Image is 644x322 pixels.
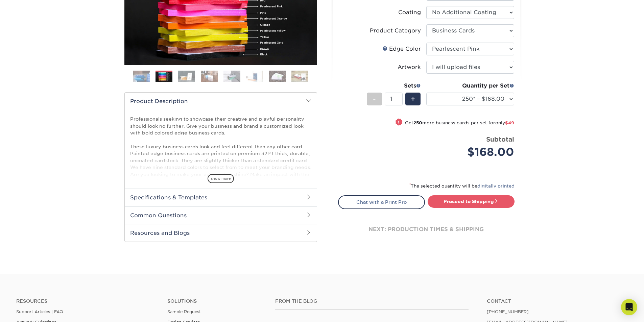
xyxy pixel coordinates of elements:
[431,144,514,160] div: $168.00
[201,70,218,82] img: Business Cards 04
[125,189,317,206] h2: Specifications & Templates
[373,94,376,104] span: -
[156,72,172,82] img: Business Cards 02
[125,224,317,242] h2: Resources and Blogs
[125,206,317,224] h2: Common Questions
[338,195,425,209] a: Chat with a Print Pro
[370,27,421,35] div: Product Category
[495,120,514,125] span: only
[130,116,311,246] p: Professionals seeking to showcase their creative and playful personality should look no further. ...
[16,309,63,314] a: Support Articles | FAQ
[223,70,240,82] img: Business Cards 05
[398,8,421,17] div: Coating
[16,298,157,304] h4: Resources
[486,135,514,143] strong: Subtotal
[398,63,421,71] div: Artwork
[487,309,529,314] a: [PHONE_NUMBER]
[133,68,150,85] img: Business Cards 01
[426,82,514,90] div: Quantity per Set
[275,298,469,304] h4: From the Blog
[167,298,265,304] h4: Solutions
[477,183,515,189] a: digitally printed
[367,82,421,90] div: Sets
[167,309,201,314] a: Sample Request
[269,70,286,82] img: Business Cards 07
[208,174,234,183] span: show more
[125,93,317,110] h2: Product Description
[505,120,514,125] span: $49
[382,45,421,53] div: Edge Color
[246,70,263,82] img: Business Cards 06
[413,120,422,125] strong: 250
[428,195,515,207] a: Proceed to Shipping
[178,70,195,82] img: Business Cards 03
[291,70,308,82] img: Business Cards 08
[405,120,514,127] small: Get more business cards per set for
[409,183,515,189] small: The selected quantity will be
[338,209,515,250] div: next: production times & shipping
[398,119,400,126] span: !
[621,299,637,315] div: Open Intercom Messenger
[411,94,415,104] span: +
[487,298,628,304] a: Contact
